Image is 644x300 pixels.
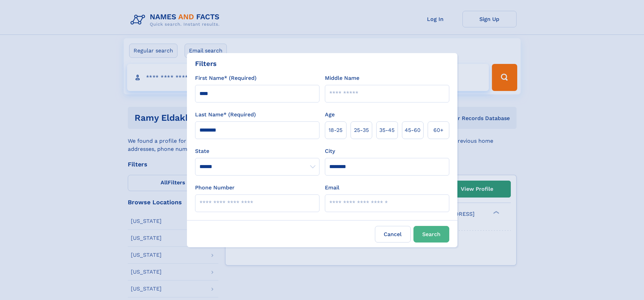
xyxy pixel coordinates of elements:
[329,126,342,134] span: 18‑25
[325,74,359,82] label: Middle Name
[195,111,256,119] label: Last Name* (Required)
[195,147,319,155] label: State
[325,147,335,155] label: City
[195,74,257,82] label: First Name* (Required)
[379,126,395,134] span: 35‑45
[195,184,235,192] label: Phone Number
[325,184,339,192] label: Email
[354,126,369,134] span: 25‑35
[375,226,411,243] label: Cancel
[405,126,421,134] span: 45‑60
[413,226,449,243] button: Search
[433,126,444,134] span: 60+
[325,111,335,119] label: Age
[195,59,217,69] div: Filters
